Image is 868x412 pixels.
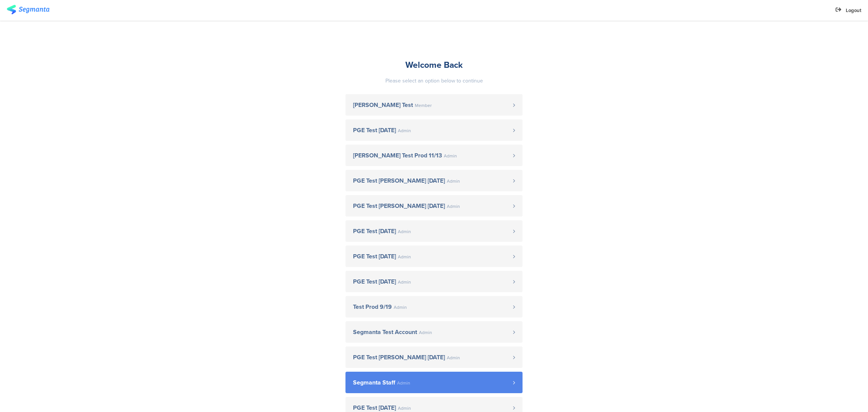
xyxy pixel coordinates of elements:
a: PGE Test [PERSON_NAME] [DATE] Admin [345,346,523,368]
a: [PERSON_NAME] Test Prod 11/13 Admin [345,145,523,166]
a: PGE Test [PERSON_NAME] [DATE] Admin [345,170,523,191]
a: PGE Test [PERSON_NAME] [DATE] Admin [345,195,523,217]
a: Test Prod 9/19 Admin [345,296,523,317]
span: [PERSON_NAME] Test Prod 11/13 [353,153,442,159]
span: PGE Test [PERSON_NAME] [DATE] [353,354,445,360]
span: PGE Test [DATE] [353,228,396,234]
span: PGE Test [DATE] [353,279,396,285]
span: Admin [398,406,411,410]
span: Segmanta Test Account [353,329,417,335]
span: Test Prod 9/19 [353,304,392,310]
span: Admin [447,179,460,183]
span: Admin [447,204,460,209]
span: Admin [444,154,457,158]
a: PGE Test [DATE] Admin [345,246,523,267]
span: Admin [398,255,411,259]
span: Logout [846,7,861,14]
div: Please select an option below to continue [345,77,523,85]
span: [PERSON_NAME] Test [353,102,413,108]
a: [PERSON_NAME] Test Member [345,94,523,116]
span: Admin [419,330,432,335]
span: Admin [447,356,460,360]
a: PGE Test [DATE] Admin [345,119,523,141]
span: PGE Test [DATE] [353,127,396,133]
div: Welcome Back [345,58,523,71]
span: PGE Test [DATE] [353,253,396,259]
a: Segmanta Test Account Admin [345,321,523,343]
span: Admin [397,381,410,385]
img: segmanta logo [7,5,49,14]
span: Admin [398,128,411,133]
span: PGE Test [DATE] [353,405,396,411]
span: PGE Test [PERSON_NAME] [DATE] [353,178,445,184]
span: PGE Test [PERSON_NAME] [DATE] [353,203,445,209]
a: PGE Test [DATE] Admin [345,271,523,292]
span: Segmanta Staff [353,380,395,386]
a: Segmanta Staff Admin [345,372,523,393]
span: Admin [394,305,407,310]
span: Admin [398,229,411,234]
span: Admin [398,280,411,284]
span: Member [415,103,432,108]
a: PGE Test [DATE] Admin [345,220,523,242]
